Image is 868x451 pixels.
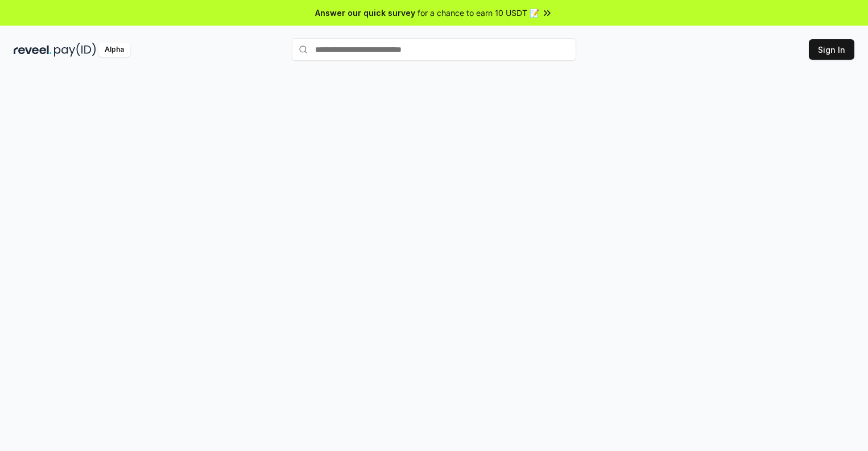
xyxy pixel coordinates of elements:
[809,39,854,60] button: Sign In
[14,43,52,57] img: reveel_dark
[98,43,130,57] div: Alpha
[418,7,539,19] span: for a chance to earn 10 USDT 📝
[54,43,96,57] img: pay_id
[315,7,415,19] span: Answer our quick survey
